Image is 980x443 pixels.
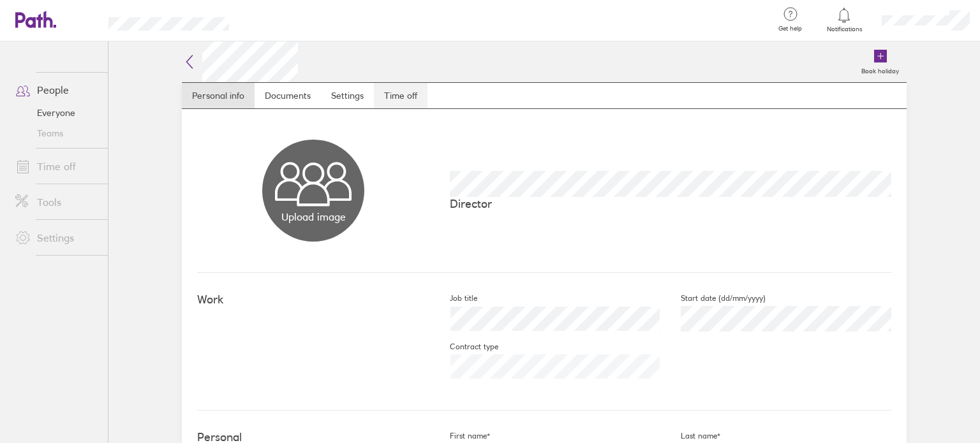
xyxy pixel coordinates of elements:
[769,25,811,33] span: Get help
[321,83,374,108] a: Settings
[5,225,108,251] a: Settings
[182,83,255,108] a: Personal info
[824,25,865,33] span: Notifications
[429,342,498,352] label: Contract type
[854,64,907,75] label: Book holiday
[374,83,427,108] a: Time off
[5,189,108,215] a: Tools
[5,154,108,179] a: Time off
[660,293,766,303] label: Start date (dd/mm/yyyy)
[197,293,429,307] h4: Work
[660,431,720,441] label: Last name*
[450,197,891,210] p: Director
[429,431,490,441] label: First name*
[429,293,477,303] label: Job title
[5,103,108,123] a: Everyone
[854,41,907,82] a: Book holiday
[824,6,865,33] a: Notifications
[5,123,108,143] a: Teams
[255,83,321,108] a: Documents
[5,77,108,103] a: People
